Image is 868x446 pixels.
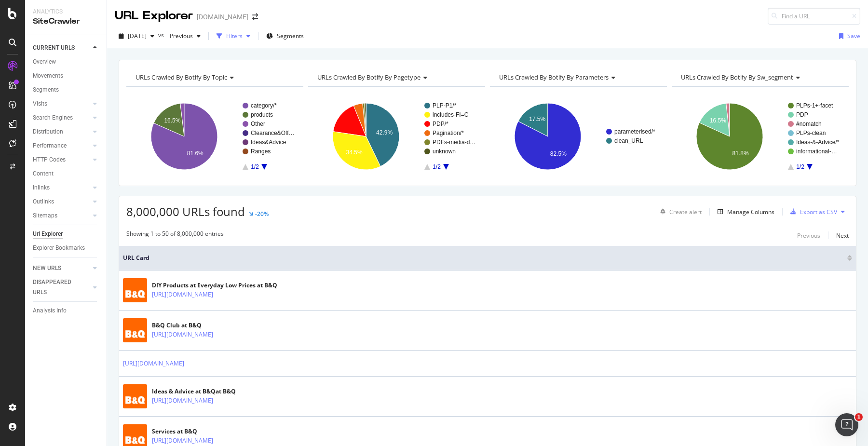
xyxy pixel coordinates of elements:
[33,155,66,165] div: HTTP Codes
[376,129,393,136] text: 42.9%
[33,263,90,273] a: NEW URLS
[166,28,204,44] button: Previous
[128,32,147,40] span: 2025 Aug. 11th
[158,31,166,39] span: vs
[251,102,277,109] text: category/*
[672,95,849,178] div: A chart.
[33,197,54,207] div: Outlinks
[433,111,469,118] text: includes-FI=C
[796,111,808,118] text: PDP
[796,121,822,127] text: #nomatch
[33,243,85,253] div: Explorer Bookmarks
[317,73,420,81] span: URLs Crawled By Botify By pagetype
[33,197,90,207] a: Outlinks
[33,169,54,179] div: Content
[614,137,643,144] text: clean_URL
[226,32,243,40] div: Filters
[33,57,56,67] div: Overview
[262,28,308,44] button: Segments
[255,210,269,218] div: -20%
[33,16,99,27] div: SiteCrawler
[33,99,47,109] div: Visits
[123,254,845,262] span: URL Card
[33,155,90,165] a: HTTP Codes
[152,427,255,436] div: Services at B&Q
[315,69,476,85] h4: URLs Crawled By Botify By pagetype
[33,306,67,316] div: Analysis Info
[33,127,63,137] div: Distribution
[835,28,860,44] button: Save
[33,211,90,221] a: Sitemaps
[433,163,441,170] text: 1/2
[33,85,100,95] a: Segments
[346,149,363,156] text: 34.5%
[164,117,180,124] text: 16.5%
[710,117,726,124] text: 16.5%
[213,28,254,44] button: Filters
[433,130,464,136] text: Pagination/*
[499,73,609,81] span: URLs Crawled By Botify By parameters
[33,277,90,297] a: DISAPPEARED URLS
[787,204,837,219] button: Export as CSV
[33,211,57,221] div: Sitemaps
[152,396,213,405] a: [URL][DOMAIN_NAME]
[33,57,100,67] a: Overview
[836,230,849,241] button: Next
[33,277,81,297] div: DISAPPEARED URLS
[123,384,147,408] img: main image
[33,263,61,273] div: NEW URLS
[126,203,245,219] span: 8,000,000 URLs found
[252,14,258,20] div: arrow-right-arrow-left
[187,150,203,157] text: 81.6%
[681,73,793,81] span: URLs Crawled By Botify By sw_segment
[490,95,667,178] svg: A chart.
[123,278,147,302] img: main image
[152,387,255,396] div: Ideas & Advice at B&Qat B&Q
[796,148,837,155] text: informational-…
[33,229,100,239] a: Url Explorer
[433,121,448,127] text: PDP/*
[33,43,75,53] div: CURRENT URLS
[33,71,63,81] div: Movements
[166,32,193,40] span: Previous
[126,230,224,241] div: Showing 1 to 50 of 8,000,000 entries
[123,318,147,342] img: main image
[308,95,485,178] svg: A chart.
[33,141,90,151] a: Performance
[33,243,100,253] a: Explorer Bookmarks
[855,413,863,421] span: 1
[152,281,277,290] div: DIY Products at Everyday Low Prices at B&Q
[277,32,304,40] span: Segments
[727,208,774,216] div: Manage Columns
[669,208,702,216] div: Create alert
[33,141,67,151] div: Performance
[251,163,259,170] text: 1/2
[800,208,837,216] div: Export as CSV
[33,85,59,95] div: Segments
[796,163,804,170] text: 1/2
[251,148,271,155] text: Ranges
[847,32,860,40] div: Save
[33,306,100,316] a: Analysis Info
[656,204,702,219] button: Create alert
[550,150,567,157] text: 82.5%
[33,113,90,123] a: Search Engines
[797,231,820,240] div: Previous
[251,139,286,146] text: Ideas&Advice
[152,330,213,339] a: [URL][DOMAIN_NAME]
[836,231,849,240] div: Next
[433,148,456,155] text: unknown
[33,229,63,239] div: Url Explorer
[796,130,826,136] text: PLPs-clean
[33,8,99,16] div: Analytics
[768,8,860,25] input: Find a URL
[152,436,213,446] a: [URL][DOMAIN_NAME]
[123,359,184,368] a: [URL][DOMAIN_NAME]
[614,128,655,135] text: parameterised/*
[33,183,50,193] div: Inlinks
[152,321,255,330] div: B&Q Club at B&Q
[835,413,858,436] iframe: Intercom live chat
[126,95,303,178] svg: A chart.
[796,139,840,146] text: Ideas-&-Advice/*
